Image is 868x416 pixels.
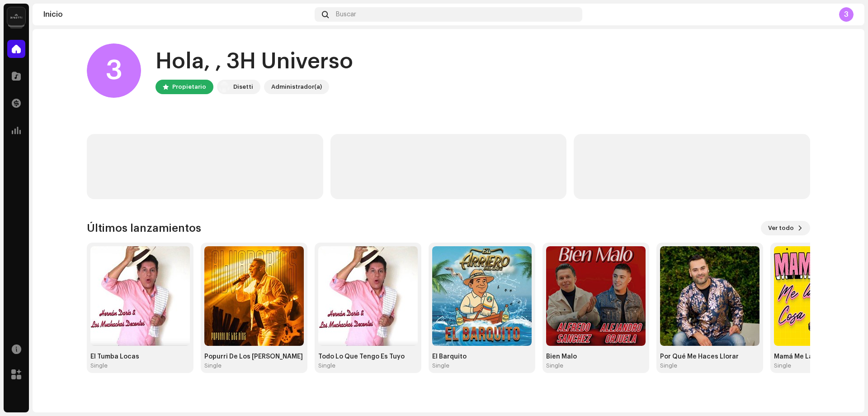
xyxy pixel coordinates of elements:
div: 3 [839,7,854,22]
div: Hola, , 3H Universo [156,47,353,76]
h3: Últimos lanzamientos [87,221,201,235]
div: Single [204,362,222,369]
img: 6b1ff377-5a4d-4f4b-8a51-f76f2a6cdfac [432,246,532,346]
div: Popurri De Los [PERSON_NAME] [204,353,304,360]
div: Single [432,362,449,369]
div: Propietario [172,81,206,92]
div: Single [90,362,108,369]
img: 02a7c2d3-3c89-4098-b12f-2ff2945c95ee [7,7,25,25]
img: 67f8d761-5edc-4d22-854c-c7c13960cee9 [318,246,418,346]
div: Administrador(a) [271,81,322,92]
button: Ver todo [761,221,810,235]
img: 5e38ea36-3551-41a5-b63c-92025ea155fa [660,246,759,346]
img: 63188a0a-5b7a-4bc6-8754-875c4d4fda57 [204,246,304,346]
img: 02a7c2d3-3c89-4098-b12f-2ff2945c95ee [219,81,230,92]
span: Ver todo [768,219,794,237]
div: El Tumba Locas [90,353,190,360]
div: Single [774,362,791,369]
div: Bien Malo [546,353,646,360]
div: Inicio [43,11,311,18]
div: Todo Lo Que Tengo Es Tuyo [318,353,418,360]
div: El Barquito [432,353,532,360]
div: Disetti [233,81,253,92]
div: Single [318,362,335,369]
div: 3 [87,43,141,98]
div: Single [546,362,563,369]
div: Por Qué Me Haces Llorar [660,353,759,360]
img: 8f8fa42b-5b1a-4e92-89eb-e2c0d1d97ca8 [546,246,646,346]
span: Buscar [336,11,356,18]
div: Single [660,362,677,369]
img: 94fc8647-7cdc-4e26-8b28-df19a72eacbe [90,246,190,346]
